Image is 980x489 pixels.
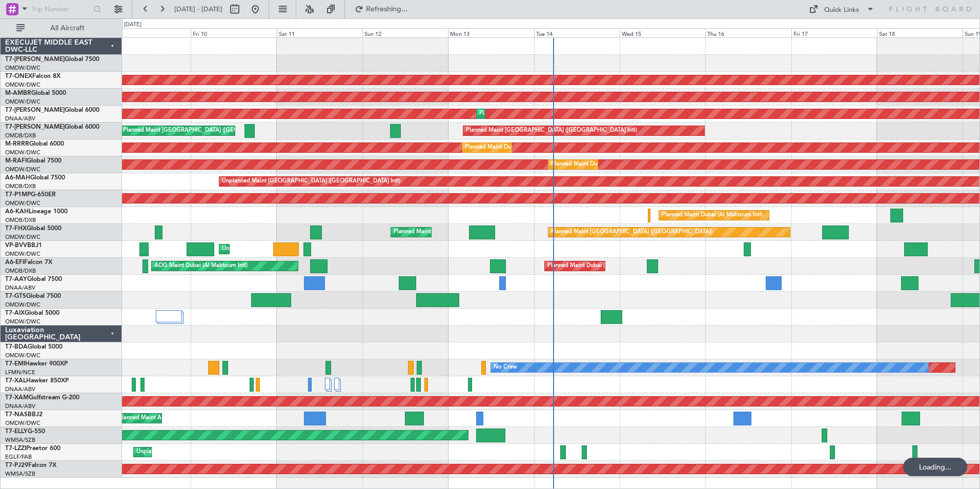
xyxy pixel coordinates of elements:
[551,157,652,172] div: Planned Maint Dubai (Al Maktoum Intl)
[5,124,99,130] a: T7-[PERSON_NAME]Global 6000
[5,124,65,130] span: T7-[PERSON_NAME]
[222,174,400,189] div: Unplanned Maint [GEOGRAPHIC_DATA] ([GEOGRAPHIC_DATA] Intl)
[123,123,294,138] div: Planned Maint [GEOGRAPHIC_DATA] ([GEOGRAPHIC_DATA] Intl)
[5,209,68,215] a: A6-KAHLineage 1000
[5,233,40,241] a: OMDW/DWC
[5,132,36,139] a: OMDB/DXB
[534,28,620,37] div: Tue 14
[5,192,31,198] span: T7-P1MP
[5,318,40,325] a: OMDW/DWC
[620,28,705,37] div: Wed 15
[105,28,191,37] div: Thu 9
[5,462,28,468] span: T7-PJ29
[136,444,305,460] div: Unplanned Maint [GEOGRAPHIC_DATA] ([GEOGRAPHIC_DATA])
[662,208,763,223] div: Planned Maint Dubai (Al Maktoum Intl)
[5,259,52,266] a: A6-EFIFalcon 7X
[5,90,66,96] a: M-AMBRGlobal 5000
[5,115,35,123] a: DNAA/ABV
[5,250,40,258] a: OMDW/DWC
[5,378,69,384] a: T7-XALHawker 850XP
[804,1,880,17] button: Quick Links
[5,429,28,435] span: T7-ELLY
[479,106,580,121] div: Planned Maint Dubai (Al Maktoum Intl)
[5,242,27,249] span: VP-BVV
[5,310,25,316] span: T7-AIX
[5,293,26,299] span: T7-GTS
[191,28,276,37] div: Fri 10
[5,192,56,198] a: T7-P1MPG-650ER
[824,5,859,15] div: Quick Links
[5,445,60,452] a: T7-LZZIPraetor 600
[5,259,24,266] span: A6-EFI
[465,140,566,155] div: Planned Maint Dubai (Al Maktoum Intl)
[5,73,60,79] a: T7-ONEXFalcon 8X
[5,301,40,309] a: OMDW/DWC
[5,175,65,181] a: A6-MAHGlobal 7500
[5,226,27,232] span: T7-FHX
[5,412,43,418] a: T7-NASBBJ2
[5,158,27,164] span: M-RAFI
[5,310,59,316] a: T7-AIXGlobal 5000
[5,149,40,156] a: OMDW/DWC
[11,20,111,36] button: All Aircraft
[877,28,963,37] div: Sat 18
[5,276,62,282] a: T7-AAYGlobal 7500
[5,216,36,224] a: OMDB/DXB
[31,2,90,17] input: Trip Number
[5,141,29,147] span: M-RRRR
[5,158,62,164] a: M-RAFIGlobal 7500
[791,28,877,37] div: Fri 17
[5,107,99,113] a: T7-[PERSON_NAME]Global 6000
[5,344,63,350] a: T7-BDAGlobal 5000
[365,6,409,13] span: Refreshing...
[5,175,30,181] span: A6-MAH
[5,166,40,173] a: OMDW/DWC
[5,73,32,79] span: T7-ONEX
[5,419,40,427] a: OMDW/DWC
[5,385,35,393] a: DNAA/ABV
[277,28,362,37] div: Sat 11
[5,462,56,468] a: T7-PJ29Falcon 7X
[5,209,29,215] span: A6-KAH
[394,225,495,240] div: Planned Maint Dubai (Al Maktoum Intl)
[547,258,648,274] div: Planned Maint Dubai (Al Maktoum Intl)
[5,56,65,63] span: T7-[PERSON_NAME]
[5,81,40,89] a: OMDW/DWC
[5,378,26,384] span: T7-XAL
[5,226,62,232] a: T7-FHXGlobal 5000
[5,56,99,63] a: T7-[PERSON_NAME]Global 7500
[5,293,61,299] a: T7-GTSGlobal 7500
[350,1,412,17] button: Refreshing...
[5,182,36,190] a: OMDB/DXB
[494,360,517,375] div: No Crew
[5,369,35,376] a: LFMN/NCE
[705,28,791,37] div: Thu 16
[5,436,35,444] a: WMSA/SZB
[5,352,40,359] a: OMDW/DWC
[5,395,29,401] span: T7-XAM
[5,98,40,106] a: OMDW/DWC
[5,445,26,452] span: T7-LZZI
[5,107,65,113] span: T7-[PERSON_NAME]
[124,21,141,29] div: [DATE]
[903,458,967,476] div: Loading...
[222,241,374,257] div: Unplanned Maint [GEOGRAPHIC_DATA] (Al Maktoum Intl)
[448,28,534,37] div: Mon 13
[27,25,108,32] span: All Aircraft
[154,258,248,274] div: AOG Maint Dubai (Al Maktoum Intl)
[5,395,79,401] a: T7-XAMGulfstream G-200
[174,5,222,14] span: [DATE] - [DATE]
[5,361,25,367] span: T7-EMI
[5,453,32,461] a: EGLF/FAB
[5,429,45,435] a: T7-ELLYG-550
[5,344,28,350] span: T7-BDA
[5,90,31,96] span: M-AMBR
[5,361,68,367] a: T7-EMIHawker 900XP
[5,199,40,207] a: OMDW/DWC
[5,470,35,478] a: WMSA/SZB
[5,64,40,72] a: OMDW/DWC
[5,267,36,275] a: OMDB/DXB
[5,242,42,249] a: VP-BVVBBJ1
[5,276,27,282] span: T7-AAY
[5,402,35,410] a: DNAA/ABV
